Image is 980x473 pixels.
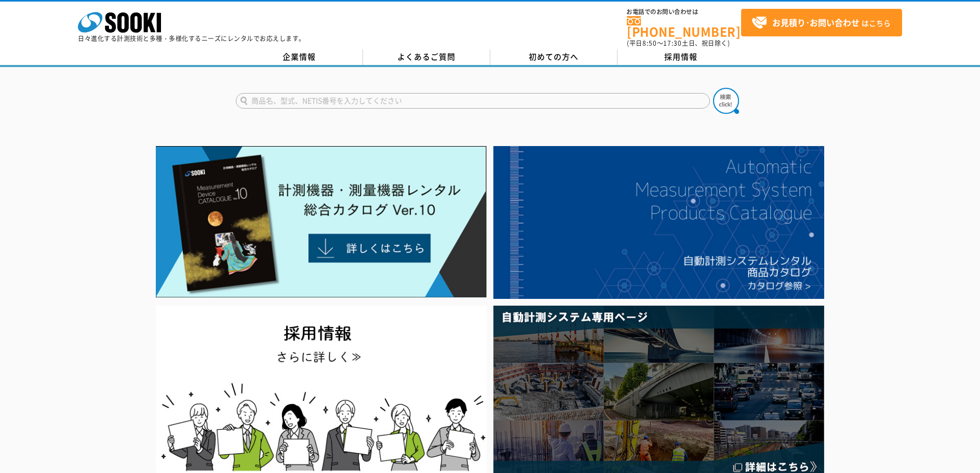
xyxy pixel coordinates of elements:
[236,49,363,65] a: 企業情報
[627,16,741,37] a: [PHONE_NUMBER]
[627,38,730,48] span: (平日 ～ 土日、祝日除く)
[642,38,657,48] span: 8:50
[493,146,824,299] img: 自動計測システムカタログ
[772,16,860,29] strong: お見積り･お問い合わせ
[490,49,617,65] a: 初めての方へ
[617,49,745,65] a: 採用情報
[663,38,682,48] span: 17:30
[713,88,739,114] img: btn_search.png
[529,51,579,62] span: 初めての方へ
[363,49,490,65] a: よくあるご質問
[741,9,902,36] a: お見積り･お問い合わせはこちら
[78,35,305,42] p: 日々進化する計測技術と多種・多様化するニーズにレンタルでお応えします。
[627,9,741,15] span: お電話でのお問い合わせは
[236,93,710,109] input: 商品名、型式、NETIS番号を入力してください
[751,15,891,31] span: はこちら
[156,146,487,298] img: Catalog Ver10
